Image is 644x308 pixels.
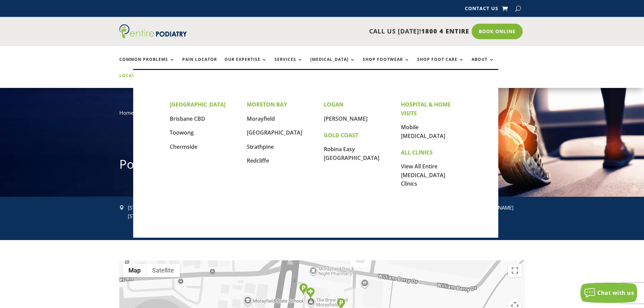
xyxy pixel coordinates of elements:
[128,204,215,221] p: [STREET_ADDRESS], [STREET_ADDRESS]
[224,57,267,72] a: Our Expertise
[401,149,433,156] strong: ALL CLINICS
[508,264,522,277] button: Toggle fullscreen view
[119,73,153,88] a: Locations
[170,129,194,136] a: Toowong
[363,57,410,72] a: Shop Footwear
[119,156,525,176] h1: Podiatrist [PERSON_NAME]
[247,129,302,136] a: [GEOGRAPHIC_DATA]
[170,143,197,150] a: Chermside
[472,24,523,39] a: Book Online
[401,163,445,187] a: View All Entire [MEDICAL_DATA] Clinics
[324,145,379,162] a: Robina Easy [GEOGRAPHIC_DATA]
[119,57,175,72] a: Common Problems
[421,27,469,35] span: 1800 4 ENTIRE
[119,33,187,40] a: Entire Podiatry
[123,264,146,277] button: Show street map
[247,101,287,108] strong: MORETON BAY
[401,101,451,117] strong: HOSPITAL & HOME VISITS
[401,123,445,140] a: Mobile [MEDICAL_DATA]
[247,143,274,150] a: Strathpine
[306,287,315,299] div: Clinic
[597,289,634,297] span: Chat with us
[247,115,275,122] a: Morayfield
[119,109,134,116] a: Home
[465,6,498,14] a: Contact Us
[324,101,343,108] strong: LOGAN
[170,115,205,122] a: Brisbane CBD
[472,57,494,72] a: About
[417,57,464,72] a: Shop Foot Care
[324,132,358,139] strong: GOLD COAST
[119,108,525,122] nav: breadcrumb
[119,205,124,210] span: 
[299,283,308,295] div: Parking
[247,157,269,164] a: Redcliffe
[324,115,367,122] a: [PERSON_NAME]
[275,57,303,72] a: Services
[310,57,355,72] a: [MEDICAL_DATA]
[182,57,217,72] a: Pain Locator
[213,27,469,36] p: CALL US [DATE]!
[580,283,637,303] button: Chat with us
[170,101,225,108] strong: [GEOGRAPHIC_DATA]
[119,24,187,39] img: logo (1)
[146,264,180,277] button: Show satellite imagery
